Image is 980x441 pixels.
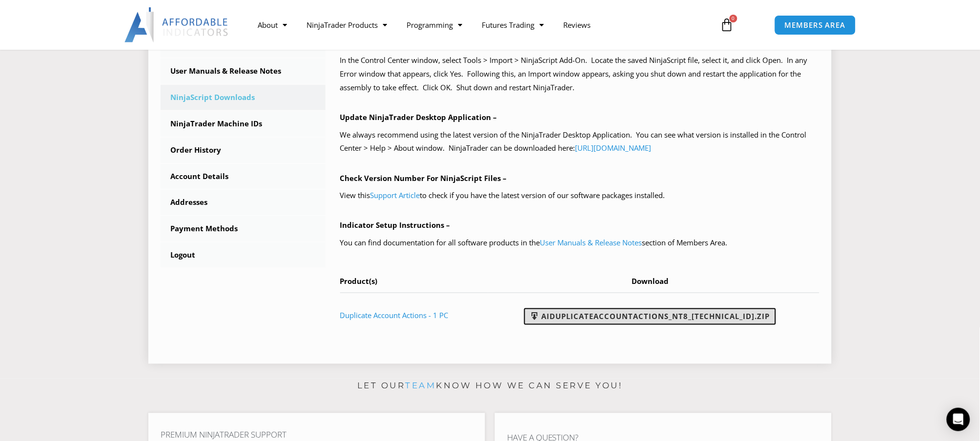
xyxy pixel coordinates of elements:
[161,164,326,189] a: Account Details
[540,238,642,247] a: User Manuals & Release Notes
[248,14,709,36] nav: Menu
[632,277,669,286] span: Download
[161,59,326,84] a: User Manuals & Release Notes
[124,7,229,42] img: LogoAI | Affordable Indicators – NinjaTrader
[785,21,846,29] span: MEMBERS AREA
[340,128,820,156] p: We always recommend using the latest version of the NinjaTrader Desktop Application. You can see ...
[406,381,436,391] a: team
[161,32,326,268] nav: Account pages
[730,15,737,22] span: 0
[340,277,378,286] span: Product(s)
[161,430,473,440] h4: Premium NinjaTrader Support
[340,220,450,230] b: Indicator Setup Instructions –
[706,11,749,39] a: 0
[775,15,856,35] a: MEMBERS AREA
[370,190,420,200] a: Support Article
[161,242,326,268] a: Logout
[397,14,472,36] a: Programming
[472,14,553,36] a: Futures Trading
[575,143,652,153] a: [URL][DOMAIN_NAME]
[148,379,832,394] p: Let our know how we can serve you!
[340,54,820,95] p: In the Control Center window, select Tools > Import > NinjaScript Add-On. Locate the saved NinjaS...
[524,308,776,325] a: AIDuplicateAccountActions_NT8_[TECHNICAL_ID].zip
[161,138,326,163] a: Order History
[161,111,326,137] a: NinjaTrader Machine IDs
[340,112,497,122] b: Update NinjaTrader Desktop Application –
[947,408,970,431] div: Open Intercom Messenger
[161,85,326,110] a: NinjaScript Downloads
[297,14,397,36] a: NinjaTrader Products
[553,14,600,36] a: Reviews
[161,216,326,241] a: Payment Methods
[340,236,820,250] p: You can find documentation for all software products in the section of Members Area.
[248,14,297,36] a: About
[340,311,449,321] a: Duplicate Account Actions - 1 PC
[161,190,326,215] a: Addresses
[340,173,507,183] b: Check Version Number For NinjaScript Files –
[340,189,820,202] p: View this to check if you have the latest version of our software packages installed.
